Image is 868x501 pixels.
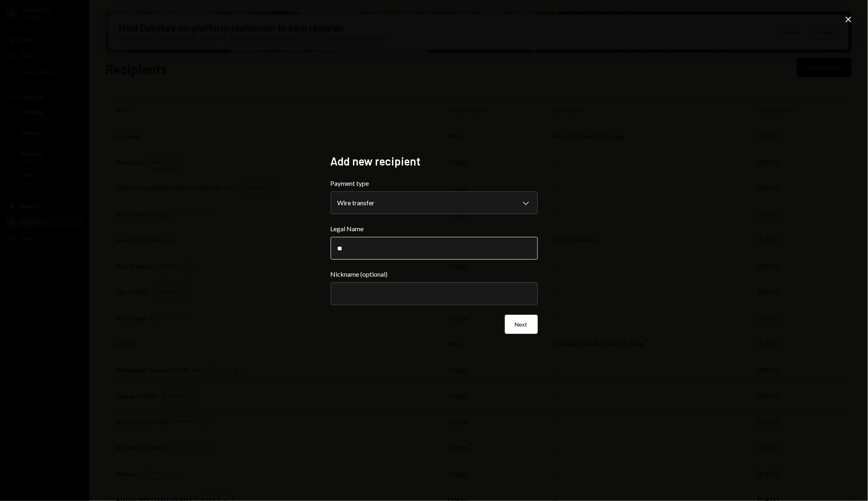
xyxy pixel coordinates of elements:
label: Legal Name [331,224,538,234]
button: Payment type [331,191,538,214]
label: Nickname (optional) [331,269,538,279]
h2: Add new recipient [331,153,538,169]
button: Next [505,315,538,334]
label: Payment type [331,178,538,188]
